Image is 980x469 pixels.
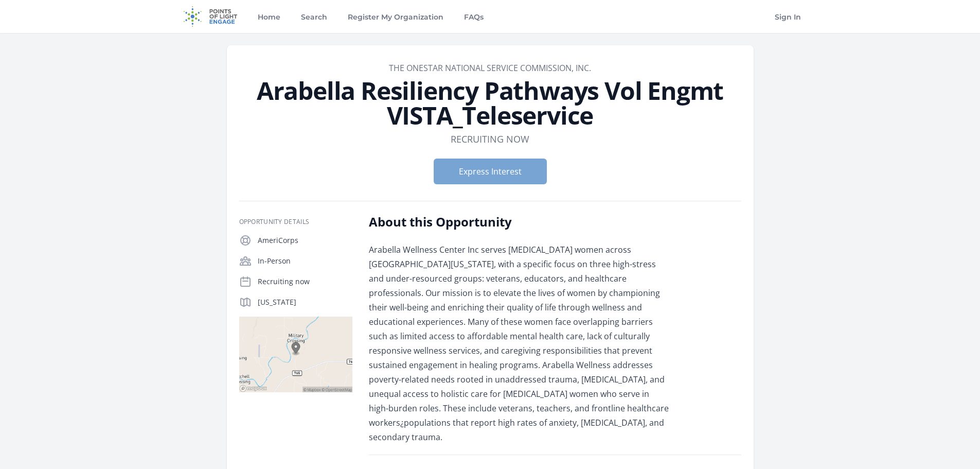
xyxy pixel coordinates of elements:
h3: Opportunity Details [239,218,352,226]
dd: Recruiting now [451,132,529,146]
p: [US_STATE] [258,297,352,307]
p: Arabella Wellness Center Inc serves [MEDICAL_DATA] women across [GEOGRAPHIC_DATA][US_STATE], with... [369,242,670,444]
img: Map [239,317,352,392]
h2: About this Opportunity [369,214,670,230]
h1: Arabella Resiliency Pathways Vol Engmt VISTA_Teleservice [239,78,741,128]
button: Express Interest [434,159,547,184]
p: AmeriCorps [258,235,352,246]
a: THE ONESTAR NATIONAL SERVICE COMMISSION, INC. [389,62,591,74]
p: In-Person [258,256,352,266]
p: Recruiting now [258,276,352,287]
